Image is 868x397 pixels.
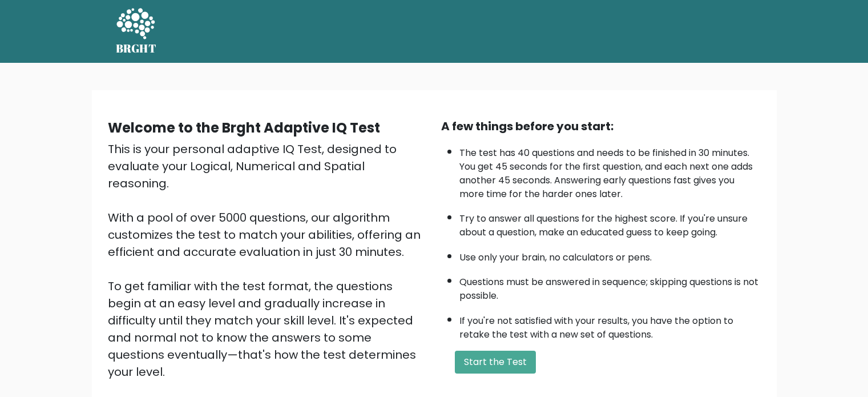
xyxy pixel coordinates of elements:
li: The test has 40 questions and needs to be finished in 30 minutes. You get 45 seconds for the firs... [459,141,761,201]
li: If you're not satisfied with your results, you have the option to retake the test with a new set ... [459,308,761,342]
li: Use only your brain, no calculators or pens. [459,245,761,264]
div: A few things before you start: [441,118,761,135]
h5: BRGHT [116,42,157,55]
button: Start the Test [455,351,536,374]
li: Questions must be answered in sequence; skipping questions is not possible. [459,270,761,303]
a: BRGHT [116,5,157,58]
li: Try to answer all questions for the highest score. If you're unsure about a question, make an edu... [459,206,761,239]
b: Welcome to the Brght Adaptive IQ Test [108,118,380,137]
